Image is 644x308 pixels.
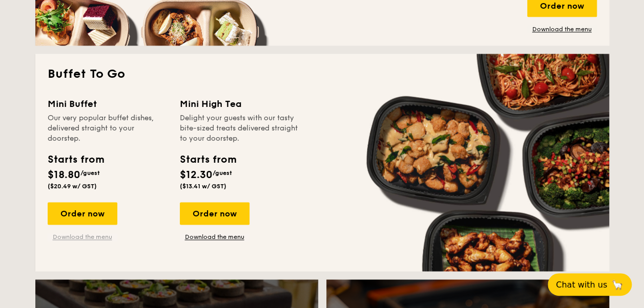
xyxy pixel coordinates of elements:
div: Mini Buffet [48,97,168,111]
div: Order now [180,202,250,225]
a: Download the menu [180,233,250,241]
h2: Buffet To Go [48,66,597,82]
span: Chat with us [556,280,607,290]
button: Chat with us🦙 [548,273,632,296]
span: ($20.49 w/ GST) [48,183,97,190]
span: $18.80 [48,169,80,181]
span: /guest [213,169,232,177]
span: 🦙 [611,279,624,291]
div: Starts from [48,152,103,167]
span: ($13.41 w/ GST) [180,183,226,190]
div: Mini High Tea [180,97,300,111]
div: Our very popular buffet dishes, delivered straight to your doorstep. [48,113,168,144]
a: Download the menu [527,25,597,33]
span: $12.30 [180,169,213,181]
div: Delight your guests with our tasty bite-sized treats delivered straight to your doorstep. [180,113,300,144]
a: Download the menu [48,233,117,241]
div: Starts from [180,152,236,167]
div: Order now [48,202,117,225]
span: /guest [80,169,100,177]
